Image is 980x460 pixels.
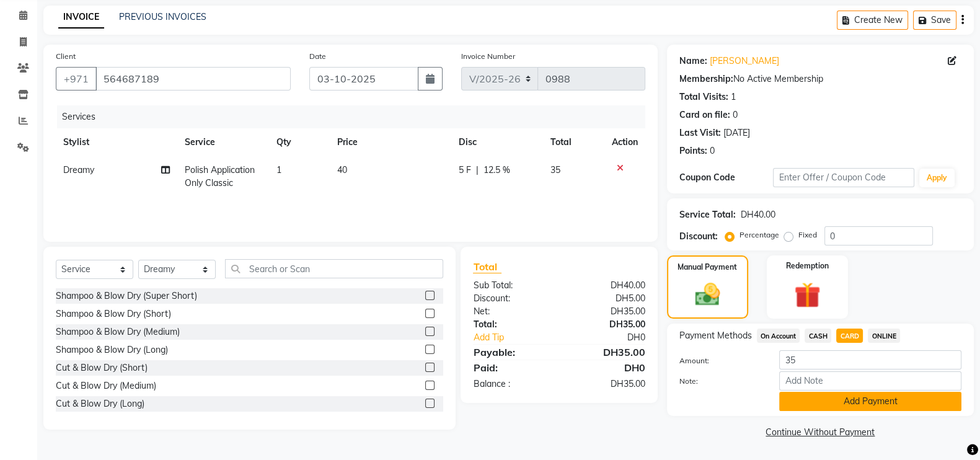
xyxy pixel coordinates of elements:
[779,371,961,391] input: Add Note
[836,329,863,343] span: CARD
[276,164,281,175] span: 1
[63,164,94,175] span: Dreamy
[913,11,956,30] button: Save
[543,128,604,156] th: Total
[473,260,501,273] span: Total
[679,171,774,184] div: Coupon Code
[58,6,104,29] a: INVOICE
[868,329,900,343] span: ONLINE
[687,280,728,309] img: _cash.svg
[451,128,543,156] th: Disc
[559,345,655,360] div: DH35.00
[733,108,738,122] div: 0
[710,55,779,68] a: [PERSON_NAME]
[773,168,914,187] input: Enter Offer / Coupon Code
[604,128,645,156] th: Action
[56,290,197,303] div: Shampoo & Blow Dry (Super Short)
[757,329,800,343] span: On Account
[464,360,559,375] div: Paid:
[679,144,707,157] div: Points:
[56,343,168,356] div: Shampoo & Blow Dry (Long)
[225,259,443,278] input: Search or Scan
[56,397,144,410] div: Cut & Blow Dry (Long)
[559,360,655,375] div: DH0
[464,279,559,292] div: Sub Total:
[464,318,559,331] div: Total:
[723,126,750,139] div: [DATE]
[575,331,655,344] div: DH0
[95,67,291,91] input: Search by Name/Mobile/Email/Code
[779,350,961,369] input: Amount
[679,329,752,342] span: Payment Methods
[309,51,326,62] label: Date
[464,305,559,318] div: Net:
[679,91,728,104] div: Total Visits:
[710,144,715,157] div: 0
[337,164,347,175] span: 40
[679,73,733,86] div: Membership:
[786,279,828,311] img: _gift.svg
[459,164,471,177] span: 5 F
[464,331,575,344] a: Add Tip
[678,262,737,273] label: Manual Payment
[330,128,451,156] th: Price
[670,376,770,387] label: Note:
[805,329,831,343] span: CASH
[119,11,206,22] a: PREVIOUS INVOICES
[559,305,655,318] div: DH35.00
[779,392,961,411] button: Add Payment
[679,73,961,86] div: No Active Membership
[670,355,770,366] label: Amount:
[559,378,655,391] div: DH35.00
[56,361,148,374] div: Cut & Blow Dry (Short)
[741,208,775,221] div: DH40.00
[550,164,560,175] span: 35
[919,169,955,187] button: Apply
[559,292,655,305] div: DH5.00
[464,292,559,305] div: Discount:
[669,426,971,439] a: Continue Without Payment
[476,164,479,177] span: |
[56,325,180,338] div: Shampoo & Blow Dry (Medium)
[679,208,736,221] div: Service Total:
[464,378,559,391] div: Balance :
[56,67,97,91] button: +971
[679,126,721,139] div: Last Visit:
[57,105,655,128] div: Services
[731,91,736,104] div: 1
[56,307,171,321] div: Shampoo & Blow Dry (Short)
[177,128,269,156] th: Service
[56,379,156,392] div: Cut & Blow Dry (Medium)
[559,318,655,331] div: DH35.00
[185,164,255,188] span: Polish Application Only Classic
[464,345,559,360] div: Payable:
[56,51,76,62] label: Client
[837,11,908,30] button: Create New
[798,229,817,241] label: Fixed
[559,279,655,292] div: DH40.00
[483,164,510,177] span: 12.5 %
[679,55,707,68] div: Name:
[739,229,779,241] label: Percentage
[269,128,330,156] th: Qty
[786,260,829,272] label: Redemption
[679,108,730,122] div: Card on file:
[461,51,515,62] label: Invoice Number
[56,128,177,156] th: Stylist
[679,230,718,243] div: Discount:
